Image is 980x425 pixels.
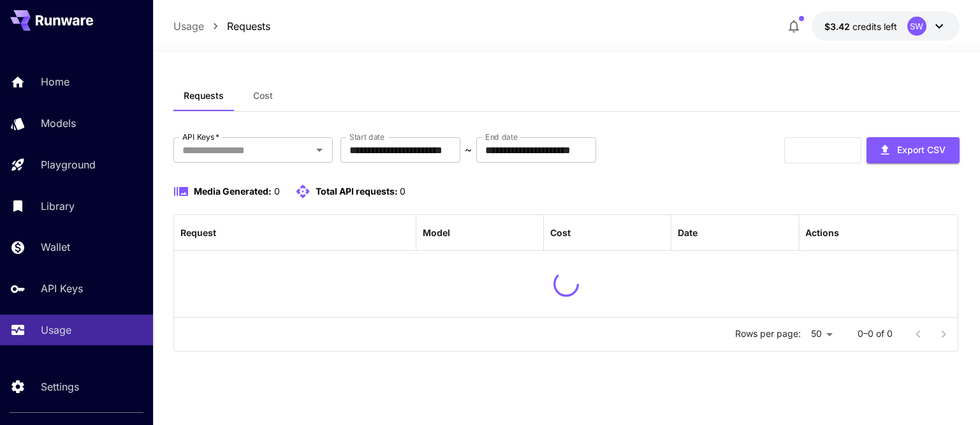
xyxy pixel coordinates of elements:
[550,227,571,238] div: Cost
[41,74,69,89] p: Home
[852,21,897,32] span: credits left
[184,90,224,101] span: Requests
[858,327,893,340] p: 0–0 of 0
[173,19,204,34] a: Usage
[316,186,398,197] span: Total API requests:
[180,227,216,238] div: Request
[485,131,517,142] label: End date
[41,239,70,255] p: Wallet
[867,137,960,163] button: Export CSV
[41,157,96,172] p: Playground
[253,90,273,101] span: Cost
[274,186,280,197] span: 0
[824,20,897,33] div: $3.42496
[735,327,801,340] p: Rows per page:
[227,19,270,34] a: Requests
[41,198,75,214] p: Library
[349,131,384,142] label: Start date
[812,11,960,41] button: $3.42496SW
[173,19,270,34] nav: breadcrumb
[465,142,472,158] p: ~
[41,379,79,394] p: Settings
[805,227,839,238] div: Actions
[194,186,272,197] span: Media Generated:
[41,281,83,296] p: API Keys
[400,186,406,197] span: 0
[41,322,71,338] p: Usage
[41,116,76,131] p: Models
[907,17,926,36] div: SW
[824,21,852,32] span: $3.42
[311,141,328,159] button: Open
[182,131,219,142] label: API Keys
[423,227,450,238] div: Model
[806,325,837,343] div: 50
[678,227,698,238] div: Date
